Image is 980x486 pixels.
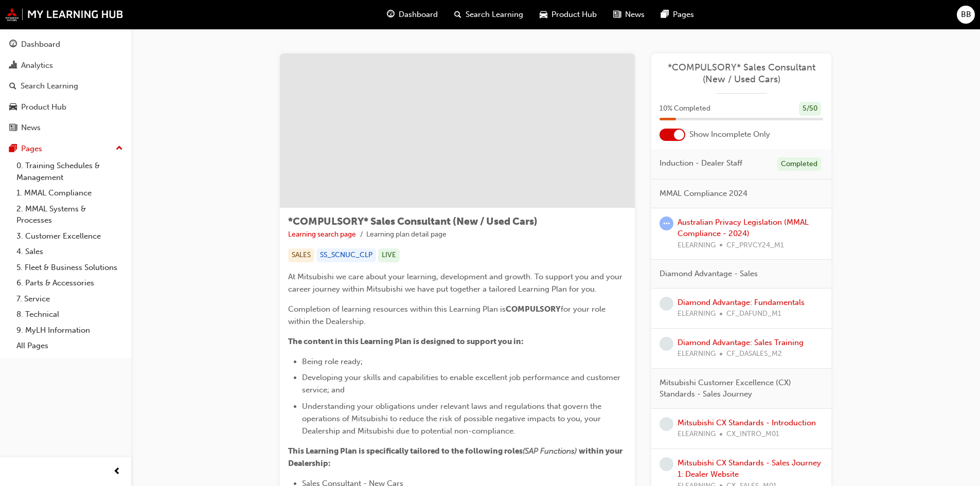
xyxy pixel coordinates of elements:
a: 5. Fleet & Business Solutions [12,260,127,276]
span: Product Hub [551,9,597,21]
div: Pages [21,143,42,155]
span: learningRecordVerb_NONE-icon [660,297,673,311]
span: Understanding your obligations under relevant laws and regulations that govern the operations of ... [302,402,603,436]
a: 1. MMAL Compliance [12,185,127,201]
a: Australian Privacy Legislation (MMAL Compliance - 2024) [678,218,809,239]
span: CX_INTRO_M01 [726,428,779,440]
a: Diamond Advantage: Fundamentals [678,298,805,307]
span: up-icon [116,142,123,155]
button: BB [957,6,975,24]
a: guage-iconDashboard [379,4,446,25]
span: learningRecordVerb_NONE-icon [660,457,673,471]
img: mmal [5,8,123,21]
a: News [4,118,127,137]
div: LIVE [378,248,400,262]
span: At Mitsubishi we care about your learning, development and growth. To support you and your career... [288,272,625,294]
a: Mitsubishi CX Standards - Introduction [678,418,816,427]
span: ELEARNING [678,428,716,440]
span: car-icon [540,8,547,21]
a: car-iconProduct Hub [531,4,605,25]
div: 5 / 50 [799,102,821,116]
span: CF_DASALES_M2 [726,348,782,360]
div: News [21,122,41,134]
a: Analytics [4,56,127,75]
span: Pages [673,9,694,21]
span: Completion of learning resources within this Learning Plan is [288,304,506,314]
span: guage-icon [9,40,17,49]
span: Being role ready; [302,357,363,366]
a: Diamond Advantage: Sales Training [678,338,804,347]
span: chart-icon [9,61,17,70]
span: 10 % Completed [660,103,710,115]
span: news-icon [9,123,17,133]
span: pages-icon [9,145,17,154]
span: CF_PRVCY24_M1 [726,240,784,251]
a: 2. MMAL Systems & Processes [12,201,127,228]
span: ELEARNING [678,348,716,360]
div: Analytics [21,60,53,71]
span: *COMPULSORY* Sales Consultant (New / Used Cars) [288,215,538,227]
a: pages-iconPages [653,4,702,25]
a: news-iconNews [605,4,653,25]
li: Learning plan detail page [366,229,447,241]
span: Show Incomplete Only [689,129,770,140]
span: pages-icon [661,8,669,21]
span: News [625,9,645,21]
a: Product Hub [4,98,127,117]
span: news-icon [613,8,621,21]
button: Pages [4,139,127,158]
span: ELEARNING [678,240,716,251]
span: Induction - Dealer Staff [660,157,742,169]
div: SALES [288,248,314,262]
span: learningRecordVerb_NONE-icon [660,417,673,431]
span: within your Dealership: [288,446,624,468]
span: search-icon [9,82,16,91]
span: BB [961,9,971,21]
div: Dashboard [21,39,60,50]
span: ELEARNING [678,308,716,320]
a: 9. MyLH Information [12,322,127,338]
button: DashboardAnalyticsSearch LearningProduct HubNews [4,33,127,139]
a: 0. Training Schedules & Management [12,158,127,185]
div: Search Learning [21,80,78,92]
span: for your role within the Dealership. [288,304,608,326]
a: 4. Sales [12,244,127,260]
a: Dashboard [4,35,127,54]
a: search-iconSearch Learning [446,4,531,25]
a: Mitsubishi CX Standards - Sales Journey 1: Dealer Website [678,458,821,479]
span: Mitsubishi Customer Excellence (CX) Standards - Sales Journey [660,377,815,400]
a: Learning search page [288,230,356,239]
span: CF_DAFUND_M1 [726,308,781,320]
div: Completed [777,157,821,171]
div: Product Hub [21,101,66,113]
span: learningRecordVerb_NONE-icon [660,337,673,351]
span: This Learning Plan is specifically tailored to the following roles [288,446,523,456]
a: 7. Service [12,291,127,307]
a: 6. Parts & Accessories [12,275,127,291]
div: SS_SCNUC_CLP [316,248,376,262]
span: prev-icon [113,465,121,478]
a: Search Learning [4,77,127,96]
span: guage-icon [387,8,395,21]
span: car-icon [9,103,17,112]
span: The content in this Learning Plan is designed to support you in: [288,337,524,346]
span: Diamond Advantage - Sales [660,268,758,280]
span: MMAL Compliance 2024 [660,188,747,200]
span: Developing your skills and capabilities to enable excellent job performance and customer service;... [302,373,622,394]
a: 3. Customer Excellence [12,228,127,244]
span: learningRecordVerb_ATTEMPT-icon [660,217,673,230]
a: All Pages [12,338,127,354]
span: search-icon [454,8,461,21]
span: Search Learning [466,9,523,21]
span: Dashboard [399,9,438,21]
a: *COMPULSORY* Sales Consultant (New / Used Cars) [660,62,823,85]
a: 8. Technical [12,307,127,322]
span: (SAP Functions) [523,446,577,456]
span: COMPULSORY [506,304,561,314]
